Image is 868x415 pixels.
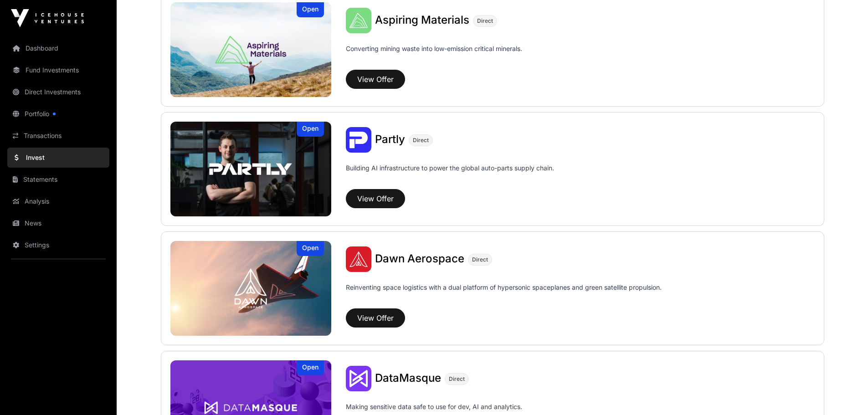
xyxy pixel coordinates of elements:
[170,2,332,97] img: Aspiring Materials
[346,308,405,328] button: View Offer
[297,2,324,17] div: Open
[375,253,464,265] a: Dawn Aerospace
[346,8,371,33] img: Aspiring Materials
[170,122,332,216] img: Partly
[346,366,371,391] img: DataMasque
[346,189,405,208] button: View Offer
[346,44,522,66] p: Converting mining waste into low-emission critical minerals.
[346,70,405,89] button: View Offer
[7,191,109,211] a: Analysis
[297,241,324,256] div: Open
[346,283,662,305] p: Reinventing space logistics with a dual platform of hypersonic spaceplanes and green satellite pr...
[7,60,109,80] a: Fund Investments
[375,15,469,26] a: Aspiring Materials
[170,241,332,336] a: Dawn AerospaceOpen
[7,235,109,255] a: Settings
[7,169,109,190] a: Statements
[375,133,405,146] span: Partly
[346,164,554,185] p: Building AI infrastructure to power the global auto-parts supply chain.
[375,252,464,265] span: Dawn Aerospace
[375,373,441,384] a: DataMasque
[297,360,324,375] div: Open
[7,126,109,146] a: Transactions
[297,122,324,137] div: Open
[375,134,405,146] a: Partly
[413,137,429,144] span: Direct
[449,375,465,383] span: Direct
[346,246,371,272] img: Dawn Aerospace
[375,371,441,384] span: DataMasque
[7,104,109,124] a: Portfolio
[7,213,109,233] a: News
[822,371,868,415] iframe: Chat Widget
[7,38,109,58] a: Dashboard
[472,256,488,263] span: Direct
[346,127,371,153] img: Partly
[170,2,332,97] a: Aspiring MaterialsOpen
[11,9,84,27] img: Icehouse Ventures Logo
[170,241,332,336] img: Dawn Aerospace
[477,17,493,25] span: Direct
[7,148,109,168] a: Invest
[170,122,332,216] a: PartlyOpen
[375,13,469,26] span: Aspiring Materials
[7,82,109,102] a: Direct Investments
